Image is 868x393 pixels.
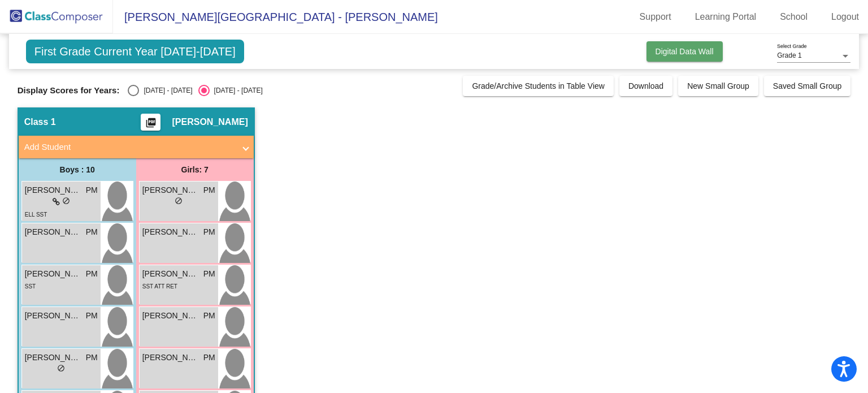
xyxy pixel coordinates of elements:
span: [PERSON_NAME][GEOGRAPHIC_DATA] - [PERSON_NAME] [113,8,438,26]
span: New Small Group [687,81,749,90]
span: [PERSON_NAME] [142,310,199,322]
mat-panel-title: Add Student [24,141,235,154]
span: Download [628,81,663,90]
span: PM [203,268,215,280]
span: First Grade Current Year [DATE]-[DATE] [26,40,244,63]
span: Saved Small Group [773,81,841,90]
span: Grade/Archive Students in Table View [472,81,605,90]
button: Saved Small Group [764,76,850,96]
button: Grade/Archive Students in Table View [463,76,614,96]
button: Download [619,76,672,96]
span: [PERSON_NAME] [25,310,81,322]
span: [PERSON_NAME] [25,352,81,364]
span: PM [203,352,215,364]
span: [PERSON_NAME] [25,268,81,280]
div: [DATE] - [DATE] [210,85,263,96]
mat-radio-group: Select an option [128,85,262,96]
span: PM [86,184,98,196]
button: New Small Group [678,76,758,96]
span: Class 1 [24,116,56,128]
div: [DATE] - [DATE] [139,85,192,96]
a: School [771,8,817,26]
span: [PERSON_NAME] [142,184,199,196]
span: PM [203,310,215,322]
span: PM [86,226,98,238]
span: [PERSON_NAME] [172,116,248,128]
span: Display Scores for Years: [18,85,120,96]
span: [PERSON_NAME] [142,226,199,238]
button: Digital Data Wall [646,41,723,62]
span: PM [203,226,215,238]
div: Girls: 7 [136,158,254,181]
span: [PERSON_NAME] [25,184,81,196]
span: PM [86,310,98,322]
span: Grade 1 [777,51,801,59]
span: PM [86,268,98,280]
span: do_not_disturb_alt [62,197,70,205]
div: Boys : 10 [19,158,136,181]
a: Logout [822,8,868,26]
a: Support [631,8,680,26]
span: PM [86,352,98,364]
span: [PERSON_NAME] [142,268,199,280]
span: SST ATT RET [142,283,177,290]
a: Learning Portal [686,8,766,26]
span: do_not_disturb_alt [175,197,183,205]
span: SST [25,283,36,290]
button: Print Students Details [141,114,160,131]
span: [PERSON_NAME] [25,226,81,238]
span: PM [203,184,215,196]
span: Digital Data Wall [656,47,714,56]
mat-icon: picture_as_pdf [144,117,158,133]
span: [PERSON_NAME] [142,352,199,364]
span: do_not_disturb_alt [57,364,65,372]
mat-expansion-panel-header: Add Student [19,136,254,158]
span: ELL SST [25,211,47,218]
